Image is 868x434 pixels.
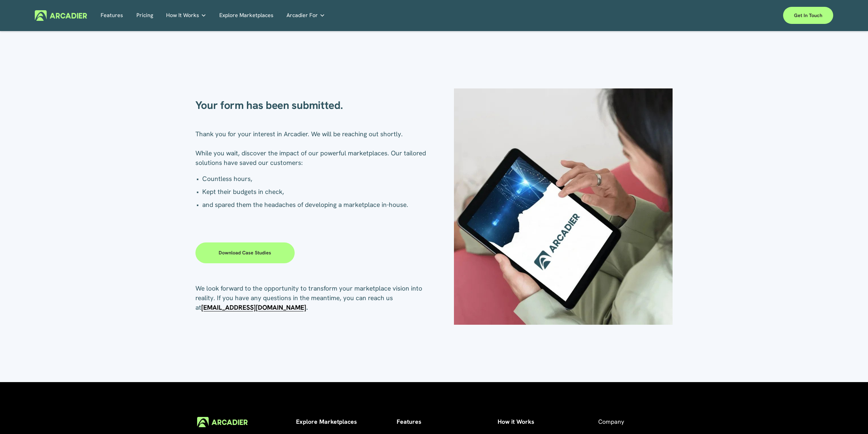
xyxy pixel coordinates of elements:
[202,187,434,197] p: Kept their budgets in check,
[286,11,318,20] span: Arcadier For
[166,10,206,21] a: folder dropdown
[195,242,295,263] a: Download case studies
[195,98,343,112] strong: Your form has been submitted.
[101,10,123,21] a: Features
[201,303,306,312] a: [EMAIL_ADDRESS][DOMAIN_NAME]
[219,10,274,21] a: Explore Marketplaces
[195,129,434,168] p: Thank you for your interest in Arcadier. We will be reaching out shortly. While you wait, discove...
[598,418,624,425] span: Company
[296,418,357,425] strong: Explore Marketplaces
[306,303,308,312] strong: .
[195,284,434,312] p: We look forward to the opportunity to transform your marketplace vision into reality. If you have...
[286,10,325,21] a: folder dropdown
[136,10,153,21] a: Pricing
[397,418,421,425] strong: Features
[202,200,434,210] p: and spared them the headaches of developing a marketplace in-house.
[498,418,534,425] strong: How it Works
[202,174,434,184] p: Countless hours,
[783,7,833,24] a: Get in touch
[35,10,87,21] img: Arcadier
[166,11,199,20] span: How It Works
